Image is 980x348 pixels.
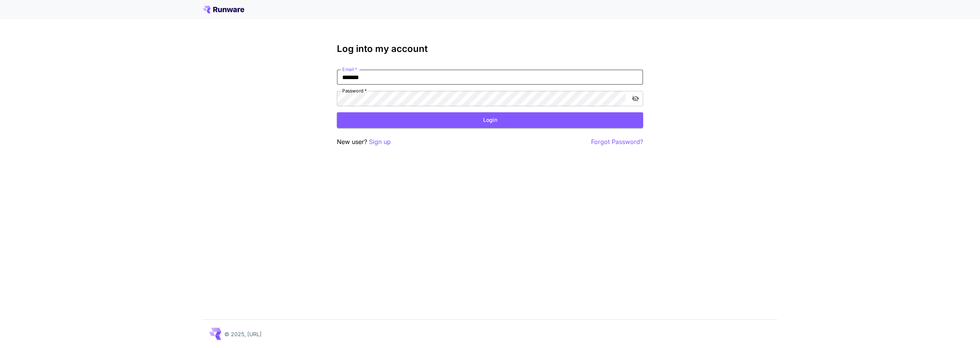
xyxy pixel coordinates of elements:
[629,92,642,105] button: toggle password visibility
[369,137,391,147] button: Sign up
[342,66,357,73] label: Email
[337,44,643,54] h3: Log into my account
[337,137,391,147] p: New user?
[224,330,261,338] p: © 2025, [URL]
[591,137,643,147] button: Forgot Password?
[342,87,367,94] label: Password
[337,112,643,128] button: Login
